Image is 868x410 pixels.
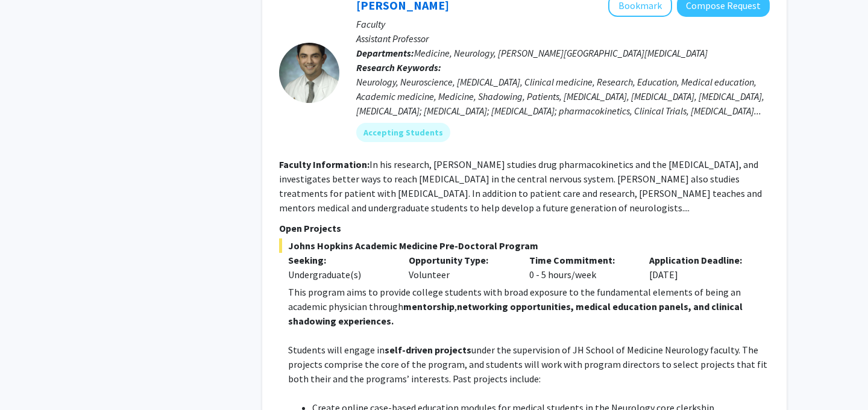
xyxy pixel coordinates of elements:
div: Volunteer [400,253,520,282]
p: This program aims to provide college students with broad exposure to the fundamental elements of ... [288,285,770,328]
b: Faculty Information: [279,158,370,170]
p: Application Deadline: [649,253,752,267]
iframe: Chat [9,356,51,401]
strong: mentorship [403,300,454,312]
strong: self-driven projects [385,344,471,356]
div: Undergraduate(s) [288,267,391,282]
p: Opportunity Type: [409,253,511,267]
mat-chip: Accepting Students [356,123,450,142]
b: Research Keywords: [356,61,441,73]
p: Faculty [356,17,770,31]
b: Departments: [356,47,414,59]
fg-read-more: In his research, [PERSON_NAME] studies drug pharmacokinetics and the [MEDICAL_DATA], and investig... [279,158,762,214]
p: Assistant Professor [356,31,770,46]
p: Open Projects [279,221,770,235]
strong: networking opportunities, medical education panels, and clinical shadowing experiences. [288,300,743,327]
div: [DATE] [640,253,761,282]
p: Time Commitment: [529,253,632,267]
div: 0 - 5 hours/week [520,253,641,282]
div: Neurology, Neuroscience, [MEDICAL_DATA], Clinical medicine, Research, Education, Medical educatio... [356,75,770,118]
p: Students will engage in under the supervision of JH School of Medicine Neurology faculty. The pro... [288,343,770,386]
p: Seeking: [288,253,391,267]
span: Johns Hopkins Academic Medicine Pre-Doctoral Program [279,238,770,253]
span: Medicine, Neurology, [PERSON_NAME][GEOGRAPHIC_DATA][MEDICAL_DATA] [414,47,708,59]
